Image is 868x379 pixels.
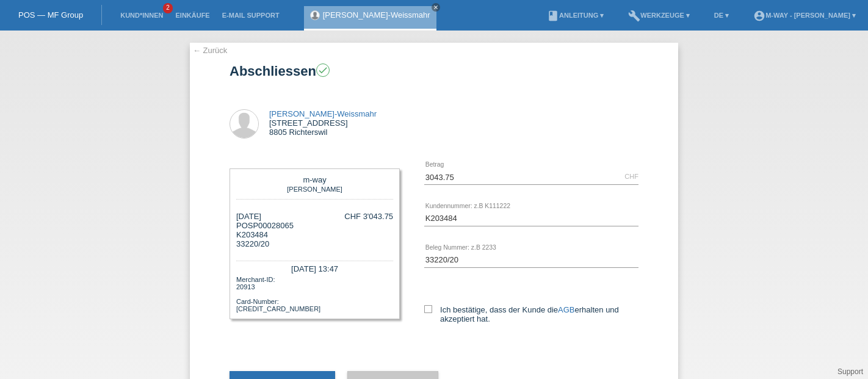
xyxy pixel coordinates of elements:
[558,305,574,314] a: AGB
[708,12,735,19] a: DE ▾
[541,12,610,19] a: bookAnleitung ▾
[239,175,390,184] div: m-way
[344,212,393,221] div: CHF 3'043.75
[837,367,863,376] a: Support
[163,3,173,13] span: 2
[547,10,559,22] i: book
[236,239,269,248] span: 33220/20
[114,12,169,19] a: Kund*innen
[753,10,765,22] i: account_circle
[432,3,440,12] a: close
[424,305,638,323] label: Ich bestätige, dass der Kunde die erhalten und akzeptiert hat.
[216,12,286,19] a: E-Mail Support
[239,184,390,193] div: [PERSON_NAME]
[193,46,227,55] a: ← Zurück
[236,275,393,312] div: Merchant-ID: 20913 Card-Number: [CREDIT_CARD_NUMBER]
[236,230,268,239] span: K203484
[236,261,393,275] div: [DATE] 13:47
[323,10,430,20] a: [PERSON_NAME]-Weissmahr
[317,65,328,76] i: check
[622,12,696,19] a: buildWerkzeuge ▾
[269,109,377,118] a: [PERSON_NAME]-Weissmahr
[169,12,215,19] a: Einkäufe
[433,4,439,10] i: close
[747,12,862,19] a: account_circlem-way - [PERSON_NAME] ▾
[624,173,638,180] div: CHF
[18,10,83,20] a: POS — MF Group
[236,212,294,248] div: [DATE] POSP00028065
[230,63,638,79] h1: Abschliessen
[269,109,377,137] div: [STREET_ADDRESS] 8805 Richterswil
[628,10,640,22] i: build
